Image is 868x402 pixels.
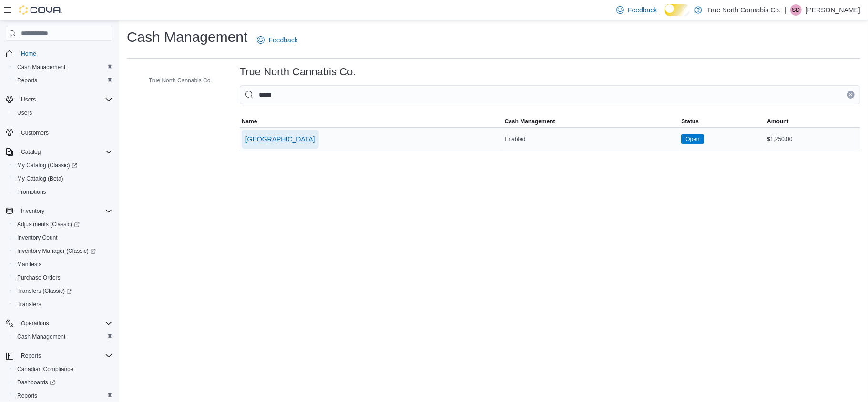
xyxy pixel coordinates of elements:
span: Users [13,107,112,119]
span: Cash Management [17,333,65,341]
a: Adjustments (Classic) [13,219,83,230]
a: Dashboards [10,376,116,389]
span: Operations [17,318,112,329]
img: Cova [19,5,62,15]
button: Users [2,93,116,106]
button: Cash Management [10,330,116,343]
button: Catalog [2,145,116,159]
span: Cash Management [13,331,112,342]
span: My Catalog (Classic) [17,161,77,169]
button: Transfers [10,298,116,311]
button: Inventory [17,205,48,217]
span: Reports [13,75,112,86]
a: Reports [13,75,41,86]
button: Users [17,94,40,105]
p: | [785,4,786,16]
span: Home [17,48,112,60]
a: Cash Management [13,61,69,73]
div: Enabled [503,133,680,145]
a: My Catalog (Classic) [13,160,81,171]
button: Cash Management [503,116,680,127]
span: Canadian Compliance [17,365,73,373]
span: Catalog [21,148,41,156]
span: Dashboards [13,377,112,388]
span: Inventory [21,207,44,215]
a: Dashboards [13,377,59,388]
button: My Catalog (Beta) [10,172,116,185]
span: Transfers (Classic) [13,285,112,297]
span: Feedback [268,35,297,45]
button: Manifests [10,258,116,271]
button: Customers [2,125,116,139]
p: True North Cannabis Co. [707,4,781,16]
span: Promotions [13,186,112,198]
button: Status [679,116,765,127]
div: Simon Derochie [790,4,802,16]
h3: True North Cannabis Co. [240,66,356,78]
span: Operations [21,320,49,327]
span: Catalog [17,146,112,158]
a: Home [17,48,40,60]
span: Purchase Orders [17,274,61,281]
span: SD [792,4,800,16]
a: Users [13,107,36,119]
button: Catalog [17,146,44,158]
span: Amount [767,118,788,125]
span: Promotions [17,188,46,196]
span: Users [17,109,32,117]
span: Purchase Orders [13,272,112,283]
span: Canadian Compliance [13,363,112,375]
span: Transfers [17,301,41,308]
div: $1,250.00 [765,133,860,145]
button: Reports [17,350,45,362]
span: Users [17,94,112,105]
span: Transfers [13,299,112,310]
button: Amount [765,116,860,127]
button: Operations [17,318,53,329]
span: Open [681,134,704,144]
span: Cash Management [17,63,65,71]
span: Inventory Count [13,232,112,243]
button: Inventory Count [10,231,116,244]
button: True North Cannabis Co. [135,75,216,86]
button: Reports [10,74,116,87]
span: Reports [17,392,37,400]
span: My Catalog (Beta) [13,173,112,184]
span: True North Cannabis Co. [149,77,212,84]
span: Name [242,118,257,125]
span: Reports [21,352,41,360]
span: Cash Management [13,61,112,73]
a: My Catalog (Beta) [13,173,67,184]
a: Feedback [253,30,301,50]
input: Dark Mode [665,4,690,16]
span: Inventory Count [17,234,58,241]
button: [GEOGRAPHIC_DATA] [242,130,319,149]
a: Promotions [13,186,50,198]
button: Reports [2,349,116,362]
span: Adjustments (Classic) [13,219,112,230]
span: Feedback [628,5,657,15]
button: Clear input [847,91,855,99]
span: [GEOGRAPHIC_DATA] [245,134,315,144]
button: Cash Management [10,60,116,74]
span: Reports [17,77,37,84]
nav: Complex example [6,43,112,401]
span: Open [685,135,699,143]
a: Purchase Orders [13,272,64,283]
span: Inventory Manager (Classic) [17,247,96,255]
span: Transfers (Classic) [17,287,72,295]
span: Status [681,118,699,125]
span: Home [21,50,36,58]
span: Customers [17,126,112,138]
span: Customers [21,129,49,137]
a: Reports [13,390,41,402]
a: Adjustments (Classic) [10,218,116,231]
span: Manifests [17,261,41,268]
a: Manifests [13,259,45,270]
button: Canadian Compliance [10,362,116,376]
p: [PERSON_NAME] [806,4,860,16]
span: Manifests [13,259,112,270]
a: Inventory Manager (Classic) [13,245,100,257]
a: Customers [17,127,52,139]
button: Name [240,116,503,127]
